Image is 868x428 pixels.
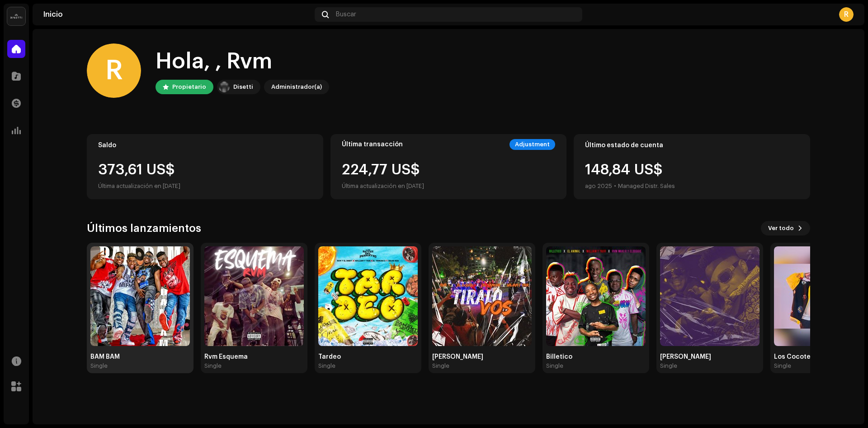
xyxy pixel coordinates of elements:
[336,11,356,18] span: Buscar
[574,134,810,199] re-o-card-value: Último estado de cuenta
[7,7,25,25] img: 02a7c2d3-3c89-4098-b12f-2ff2945c95ee
[98,142,312,149] div: Saldo
[87,221,201,236] h3: Últimos lanzamientos
[546,246,646,346] img: cce3664c-474a-4245-985d-3cb3b15e2d60
[774,362,791,370] div: Single
[87,134,323,199] re-o-card-value: Saldo
[318,246,418,346] img: 0f1d8609-a62b-4f57-9806-5b84ea6d783e
[432,353,532,361] div: [PERSON_NAME]
[614,181,616,192] div: •
[618,181,675,192] div: Managed Distr. Sales
[509,139,555,150] div: Adjustment
[546,362,563,370] div: Single
[271,82,322,92] div: Administrador(a)
[432,362,449,370] div: Single
[204,246,304,346] img: 6b2255c9-c6b8-4298-a16c-db9bc0e8ca62
[660,353,759,361] div: [PERSON_NAME]
[90,246,190,346] img: ae231de6-cba1-493b-902c-7558f6e3a9b6
[432,246,532,346] img: 2f6c9b32-fc3c-4911-b94e-0ce5a812fc19
[546,353,646,361] div: Billetico
[318,353,418,361] div: Tardeo
[90,362,108,370] div: Single
[342,141,403,148] div: Última transacción
[768,219,794,237] span: Ver todo
[98,181,312,192] div: Última actualización en [DATE]
[318,362,335,370] div: Single
[585,181,612,192] div: ago 2025
[204,353,304,361] div: Rvm Esquema
[660,362,677,370] div: Single
[204,362,222,370] div: Single
[219,82,230,92] img: 02a7c2d3-3c89-4098-b12f-2ff2945c95ee
[233,82,253,92] div: Disetti
[660,246,759,346] img: 8250cf1c-4d5a-4eba-b7ed-ff039635cc7d
[839,7,854,22] div: R
[172,82,206,92] div: Propietario
[342,181,424,192] div: Última actualización en [DATE]
[585,142,799,149] div: Último estado de cuenta
[87,43,141,98] div: R
[90,353,190,361] div: BAM BAM
[156,47,329,76] div: Hola, , Rvm
[761,221,810,236] button: Ver todo
[43,11,311,18] div: Inicio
